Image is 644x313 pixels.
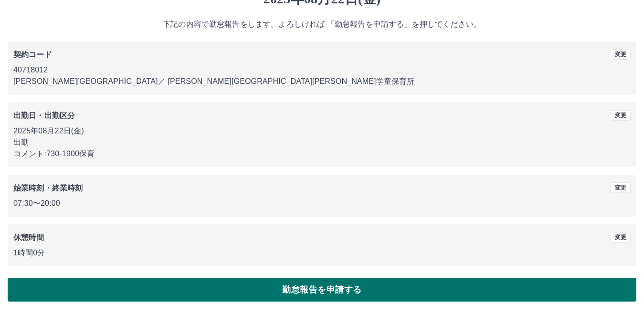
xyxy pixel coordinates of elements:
[13,137,631,148] p: 出勤
[8,278,636,302] button: 勤怠報告を申請する
[13,76,631,87] p: [PERSON_NAME][GEOGRAPHIC_DATA] ／ [PERSON_NAME][GEOGRAPHIC_DATA][PERSON_NAME]学童保育所
[13,247,631,259] p: 1時間0分
[611,110,631,121] button: 変更
[13,233,44,242] b: 休憩時間
[13,148,631,160] p: コメント: 730-1900保育
[611,49,631,60] button: 変更
[13,198,631,209] p: 07:30 〜 20:00
[13,125,631,137] p: 2025年08月22日(金)
[611,232,631,242] button: 変更
[13,64,631,76] p: 40718012
[8,19,636,30] p: 下記の内容で勤怠報告をします。よろしければ 「勤怠報告を申請する」を押してください。
[13,184,83,192] b: 始業時刻・終業時刻
[611,182,631,193] button: 変更
[13,111,75,120] b: 出勤日・出勤区分
[13,50,52,59] b: 契約コード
